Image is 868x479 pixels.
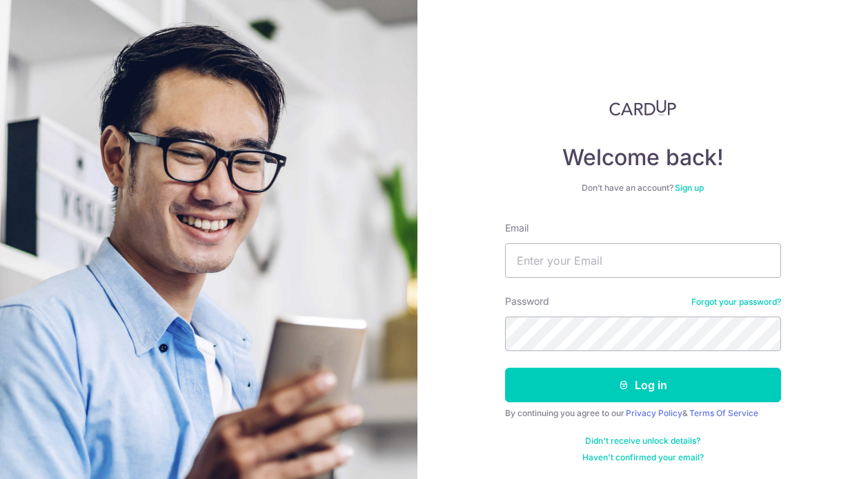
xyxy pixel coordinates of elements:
button: Log in [505,368,781,402]
a: Terms Of Service [689,408,758,418]
label: Password [505,294,549,308]
input: Enter your Email [505,243,781,278]
div: By continuing you agree to our & [505,408,781,419]
a: Didn't receive unlock details? [585,435,700,447]
a: Haven't confirmed your email? [582,452,704,463]
div: Don’t have an account? [505,182,781,194]
img: CardUp Logo [609,100,677,116]
label: Email [505,221,529,235]
a: Sign up [675,182,704,193]
a: Privacy Policy [626,408,682,418]
h4: Welcome back! [505,144,781,171]
a: Forgot your password? [691,297,781,308]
